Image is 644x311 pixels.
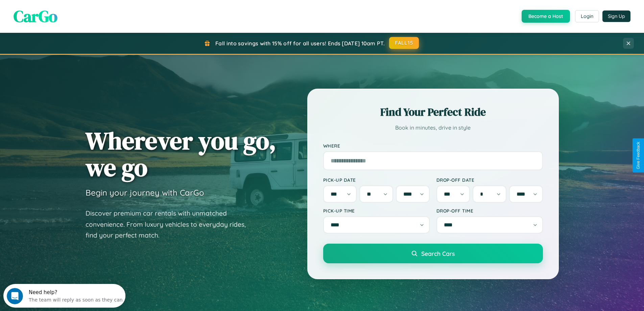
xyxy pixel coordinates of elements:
[436,177,543,183] label: Drop-off Date
[3,3,126,21] div: Open Intercom Messenger
[522,10,570,23] button: Become a Host
[25,6,119,11] div: Need help?
[7,288,23,304] iframe: Intercom live chat
[86,187,204,198] h3: Begin your journey with CarGo
[602,10,630,22] button: Sign Up
[14,5,57,27] span: CarGo
[575,10,599,22] button: Login
[323,123,543,133] p: Book in minutes, drive in style
[86,127,276,181] h1: Wherever you go, we go
[215,40,385,47] span: Fall into savings with 15% off for all users! Ends [DATE] 10am PT.
[323,105,543,119] h2: Find Your Perfect Ride
[323,208,430,214] label: Pick-up Time
[436,208,543,214] label: Drop-off Time
[389,37,419,49] button: FALL15
[636,142,641,169] div: Give Feedback
[86,208,255,241] p: Discover premium car rentals with unmatched convenience. From luxury vehicles to everyday rides, ...
[323,143,543,149] label: Where
[323,177,430,183] label: Pick-up Date
[421,250,455,257] span: Search Cars
[25,11,119,18] div: The team will reply as soon as they can
[323,244,543,263] button: Search Cars
[3,284,125,308] iframe: Intercom live chat discovery launcher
